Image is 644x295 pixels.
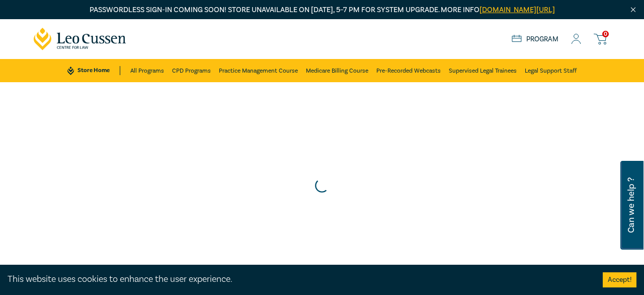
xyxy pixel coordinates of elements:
div: This website uses cookies to enhance the user experience. [8,273,588,286]
a: Supervised Legal Trainees [449,59,517,82]
p: Passwordless sign-in coming soon! Store unavailable on [DATE], 5–7 PM for system upgrade. More info [34,5,610,16]
span: Can we help ? [626,167,636,244]
img: Close [629,6,637,14]
a: Medicare Billing Course [306,59,368,82]
a: Practice Management Course [219,59,298,82]
a: All Programs [130,59,164,82]
a: Store Home [67,66,120,75]
button: Accept cookies [603,272,636,287]
a: Legal Support Staff [525,59,577,82]
a: CPD Programs [172,59,211,82]
span: 0 [602,31,609,37]
a: [DOMAIN_NAME][URL] [479,5,555,15]
a: Pre-Recorded Webcasts [376,59,441,82]
a: Program [512,35,558,44]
